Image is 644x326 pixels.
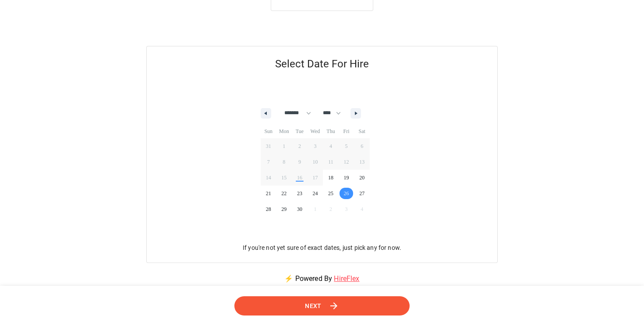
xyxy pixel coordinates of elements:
button: 10 [308,154,323,170]
span: 29 [281,201,287,217]
span: Sat [354,124,370,138]
button: 28 [261,201,276,217]
span: 11 [328,154,333,170]
span: 9 [298,154,301,170]
button: 23 [292,186,308,201]
button: 20 [354,170,370,186]
button: 6 [354,138,370,154]
span: 18 [328,170,333,186]
span: 16 [297,170,302,186]
button: 16 [292,170,308,186]
button: 7 [261,154,276,170]
span: 24 [312,186,318,201]
span: Fri [339,124,354,138]
span: 23 [297,186,302,201]
span: Sun [261,124,276,138]
span: 13 [359,154,364,170]
span: 8 [283,154,285,170]
button: 22 [276,186,292,201]
span: 28 [266,201,271,217]
span: 20 [359,170,364,186]
button: 8 [276,154,292,170]
button: 4 [323,138,339,154]
button: 14 [261,170,276,186]
h5: Select Date For Hire [147,46,497,81]
button: 11 [323,154,339,170]
span: 5 [345,138,348,154]
span: 22 [281,186,287,201]
button: 18 [323,170,339,186]
span: 25 [328,186,333,201]
span: 30 [297,201,302,217]
button: 30 [292,201,308,217]
span: Wed [308,124,323,138]
span: 1 [283,138,285,154]
button: 21 [261,186,276,201]
span: 10 [312,154,318,170]
span: Thu [323,124,339,138]
button: 24 [308,186,323,201]
button: 27 [354,186,370,201]
span: 2 [298,138,301,154]
span: 26 [344,186,349,201]
span: 14 [266,170,271,186]
a: HireFlex [334,274,359,283]
span: 15 [281,170,287,186]
button: 3 [308,138,323,154]
button: 1 [276,138,292,154]
span: 4 [329,138,332,154]
button: 2 [292,138,308,154]
span: 12 [344,154,349,170]
button: 17 [308,170,323,186]
span: 6 [361,138,363,154]
button: 13 [354,154,370,170]
button: 15 [276,170,292,186]
span: Mon [276,124,292,138]
p: If you're not yet sure of exact dates, just pick any for now. [243,243,401,252]
button: 26 [339,186,354,201]
button: 9 [292,154,308,170]
button: 25 [323,186,339,201]
button: 19 [339,170,354,186]
span: 21 [266,186,271,201]
span: 19 [344,170,349,186]
span: 7 [267,154,270,170]
span: Tue [292,124,308,138]
span: 17 [312,170,318,186]
span: 3 [314,138,316,154]
span: 27 [359,186,364,201]
button: 29 [276,201,292,217]
button: 12 [339,154,354,170]
button: 5 [339,138,354,154]
p: ⚡ Powered By [274,263,370,294]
